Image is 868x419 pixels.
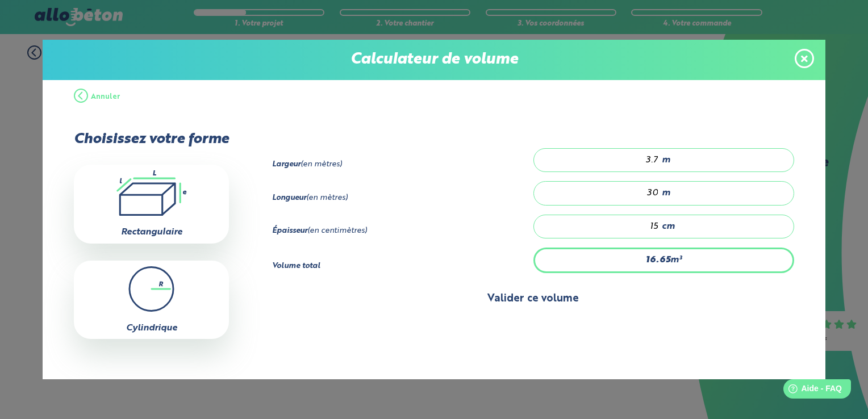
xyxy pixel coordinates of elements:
[272,284,794,313] button: Valider ce volume
[272,194,306,202] strong: Longueur
[272,161,301,168] strong: Largeur
[545,154,659,166] input: 0
[121,228,182,237] label: Rectangulaire
[126,324,177,333] label: Cylindrique
[272,194,533,203] div: (en mètres)
[545,187,659,199] input: 0
[272,262,320,270] strong: Volume total
[662,155,670,165] span: m
[767,375,856,407] iframe: Help widget launcher
[272,227,533,236] div: (en centimètres)
[54,51,814,69] p: Calculateur de volume
[272,160,533,169] div: (en mètres)
[74,80,120,114] button: Annuler
[662,188,670,198] span: m
[545,221,659,232] input: 0
[74,131,229,148] p: Choisissez votre forme
[662,221,675,232] span: cm
[533,248,794,273] div: m³
[646,255,670,265] strong: 16.65
[272,227,307,234] strong: Épaisseur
